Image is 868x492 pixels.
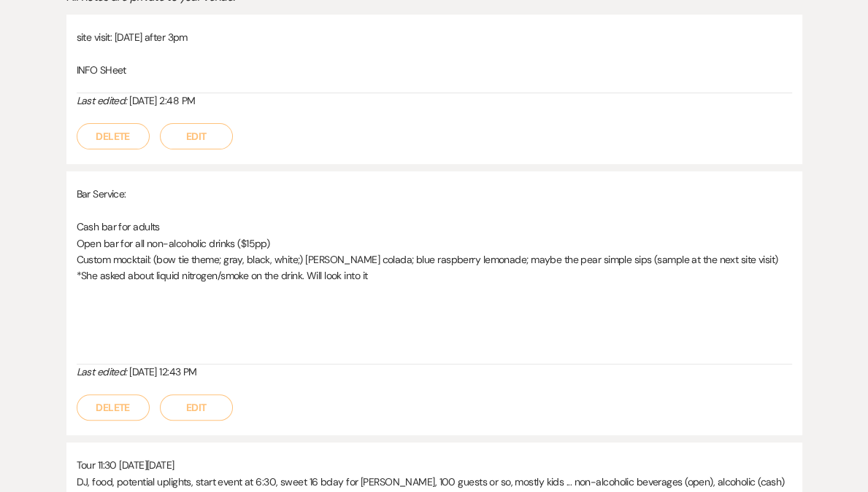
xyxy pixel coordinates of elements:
[77,268,792,284] p: *She asked about liquid nitrogen/smoke on the drink. Will look into it
[77,457,792,473] p: Tour 11:30 [DATE][DATE]
[77,365,127,378] i: Last edited:
[77,474,792,490] p: DJ, food, potential uplights, start event at 6:30, sweet 16 bday for [PERSON_NAME], 100 guests or...
[77,93,792,109] div: [DATE] 2:48 PM
[77,219,792,235] p: Cash bar for adults
[77,123,150,149] button: Delete
[160,123,233,149] button: Edit
[160,394,233,421] button: Edit
[77,94,127,107] i: Last edited:
[77,29,792,45] p: site visit: [DATE] after 3pm
[77,394,150,421] button: Delete
[77,251,792,268] p: Custom mocktail: (bow tie theme; gray, black, white;) [PERSON_NAME] colada; blue raspberry lemona...
[77,364,792,380] div: [DATE] 12:43 PM
[77,186,792,202] p: Bar Service:
[77,235,792,251] p: Open bar for all non-alcoholic drinks ($15pp)
[77,62,792,78] p: INFO SHeet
